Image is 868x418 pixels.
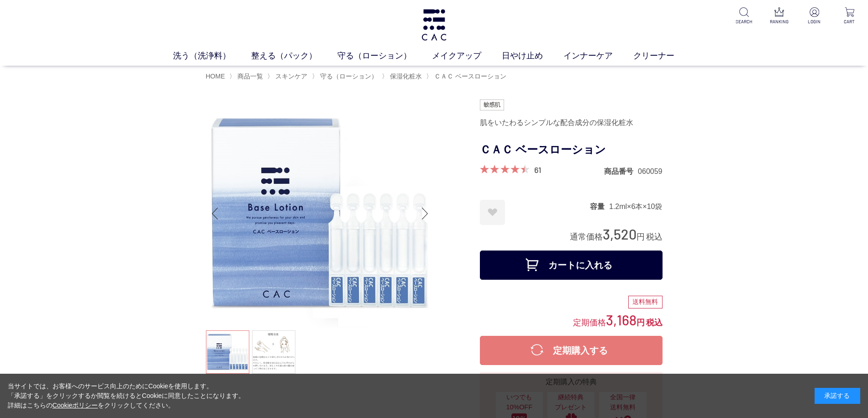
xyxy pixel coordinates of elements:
[8,381,245,410] div: 当サイトでは、お客様へのサービス向上のためにCookieを使用します。 「承諾する」をクリックするか閲覧を続けるとCookieに同意したことになります。 詳細はこちらの をクリックしてください。
[318,73,378,80] a: 守る（ローション）
[416,195,434,232] div: Next slide
[570,232,603,241] span: 通常価格
[838,18,861,25] p: CART
[838,7,861,25] a: CART
[609,202,663,211] dd: 1.2ml×6本×10袋
[312,72,380,81] li: 〉
[637,318,645,327] span: 円
[603,225,637,242] span: 3,520
[502,50,563,62] a: 日やけ止め
[229,72,265,81] li: 〉
[563,50,633,62] a: インナーケア
[573,317,606,327] span: 定期価格
[420,9,448,41] img: logo
[480,115,663,131] div: 肌をいたわるシンプルな配合成分の保湿化粧水
[382,72,424,81] li: 〉
[434,73,506,80] span: ＣＡＣ ベースローション
[815,388,860,404] div: 承諾する
[426,72,509,81] li: 〉
[206,195,224,232] div: Previous slide
[803,18,826,25] p: LOGIN
[604,167,638,176] dt: 商品番号
[480,200,505,225] a: お気に入りに登録する
[432,73,506,80] a: ＣＡＣ ベースローション
[173,50,251,62] a: 洗う（洗浄料）
[206,73,225,80] a: HOME
[606,311,637,328] span: 3,168
[432,50,502,62] a: メイクアップ
[337,50,432,62] a: 守る（ローション）
[480,251,663,280] button: カートに入れる
[388,73,422,80] a: 保湿化粧水
[236,73,263,80] a: 商品一覧
[646,232,663,241] span: 税込
[733,7,755,25] a: SEARCH
[768,7,790,25] a: RANKING
[274,73,307,80] a: スキンケア
[480,99,505,110] img: 敏感肌
[320,73,378,80] span: 守る（ローション）
[275,73,307,80] span: スキンケア
[638,167,662,176] dd: 060059
[390,73,422,80] span: 保湿化粧水
[768,18,790,25] p: RANKING
[267,72,310,81] li: 〉
[590,202,609,211] dt: 容量
[53,402,98,409] a: Cookieポリシー
[646,318,663,327] span: 税込
[480,140,663,160] h1: ＣＡＣ ベースローション
[637,232,645,241] span: 円
[803,7,826,25] a: LOGIN
[206,99,434,328] img: ＣＡＣ ベースローション
[534,165,541,175] a: 61
[628,296,663,308] div: 送料無料
[237,73,263,80] span: 商品一覧
[733,18,755,25] p: SEARCH
[480,336,663,365] button: 定期購入する
[251,50,337,62] a: 整える（パック）
[633,50,695,62] a: クリーナー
